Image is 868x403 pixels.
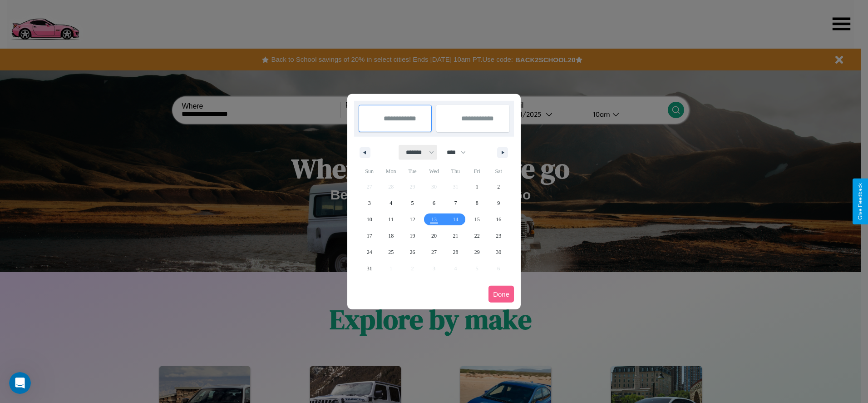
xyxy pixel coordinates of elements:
[496,228,501,244] span: 23
[380,244,401,260] button: 25
[474,211,480,228] span: 15
[359,244,380,260] button: 24
[388,211,394,228] span: 11
[359,228,380,244] button: 17
[488,179,509,195] button: 2
[433,195,435,211] span: 6
[380,164,401,179] span: Mon
[488,244,509,260] button: 30
[367,260,372,277] span: 31
[367,211,372,228] span: 10
[402,228,423,244] button: 19
[402,211,423,228] button: 12
[380,211,401,228] button: 11
[388,244,394,260] span: 25
[497,195,500,211] span: 9
[410,244,415,260] span: 26
[476,195,478,211] span: 8
[476,179,478,195] span: 1
[474,244,480,260] span: 29
[359,164,380,179] span: Sun
[380,195,401,211] button: 4
[445,244,466,260] button: 28
[488,164,509,179] span: Sat
[453,244,458,260] span: 28
[857,183,863,220] div: Give Feedback
[466,164,488,179] span: Fri
[488,286,514,303] button: Done
[423,211,444,228] button: 13
[453,228,458,244] span: 21
[359,260,380,277] button: 31
[368,195,371,211] span: 3
[496,244,501,260] span: 30
[474,228,480,244] span: 22
[496,211,501,228] span: 16
[410,211,415,228] span: 12
[488,211,509,228] button: 16
[423,164,444,179] span: Wed
[488,195,509,211] button: 9
[445,164,466,179] span: Thu
[402,195,423,211] button: 5
[488,228,509,244] button: 23
[497,179,500,195] span: 2
[431,211,437,228] span: 13
[410,228,415,244] span: 19
[445,195,466,211] button: 7
[390,195,392,211] span: 4
[367,228,372,244] span: 17
[423,244,444,260] button: 27
[445,228,466,244] button: 21
[388,228,394,244] span: 18
[380,228,401,244] button: 18
[402,164,423,179] span: Tue
[402,244,423,260] button: 26
[359,211,380,228] button: 10
[453,211,458,228] span: 14
[431,228,437,244] span: 20
[359,195,380,211] button: 3
[466,195,488,211] button: 8
[423,228,444,244] button: 20
[431,244,437,260] span: 27
[466,244,488,260] button: 29
[411,195,414,211] span: 5
[367,244,372,260] span: 24
[445,211,466,228] button: 14
[423,195,444,211] button: 6
[466,211,488,228] button: 15
[466,228,488,244] button: 22
[454,195,457,211] span: 7
[9,372,31,394] iframe: Intercom live chat
[466,179,488,195] button: 1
